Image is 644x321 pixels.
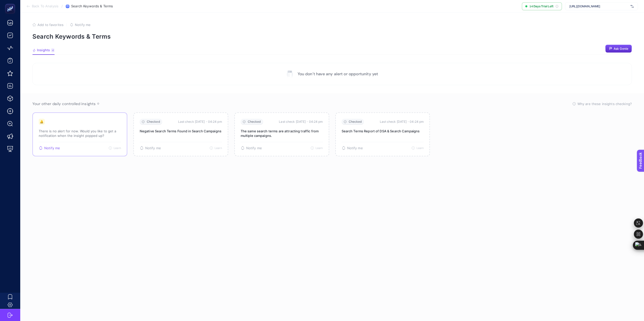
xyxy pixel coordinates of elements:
button: Notify me [241,146,262,150]
span: Ask Genie [614,47,628,51]
button: Learn [310,146,323,150]
span: Notify me [246,146,262,150]
time: Last check [DATE]・04:24 pm [380,119,424,124]
p: The same search terms are attracting traffic from multiple campaigns. [241,129,323,138]
span: Why are these insights checking? [577,101,632,106]
section: Passive Insight Packages [32,112,632,156]
span: Add to favorites [37,23,64,27]
span: Checked [349,120,362,124]
button: Notify me [70,23,91,27]
button: Learn [210,146,222,150]
time: Last check [DATE]・04:24 pm [178,119,222,124]
p: Search Terms Report of DSA & Search Campaigns [342,129,424,133]
div: 4 [51,48,55,52]
span: Notify me [347,146,363,150]
img: svg%3e [631,4,634,9]
span: Learn [316,146,323,150]
button: Learn [411,146,424,150]
span: Notify me [44,146,60,150]
button: Notify me [342,146,363,150]
p: Search Keywords & Terms [32,33,632,40]
p: Negative Search Terms Found in Search Campaigns [140,129,222,133]
span: Checked [248,120,261,124]
button: Ask Genie [605,45,632,53]
span: Learn [114,146,121,150]
span: Insights [37,48,50,52]
button: Notify me [140,146,161,150]
span: / [61,4,63,8]
div: 🔔 [39,119,45,125]
button: Learn [109,146,121,150]
span: Feedback [3,2,19,6]
span: Learn [215,146,222,150]
span: Notify me [145,146,161,150]
span: Checked [147,120,160,124]
button: Add to favorites [32,23,64,27]
span: Back To Analysis [32,4,58,8]
span: 14 Days Trial Left [529,4,553,8]
span: Notify me [75,23,91,27]
time: Last check [DATE]・04:24 pm [279,119,323,124]
button: Notify me [39,146,60,150]
span: Learn [417,146,424,150]
p: You don’t have any alert or opportunity yet [298,71,378,77]
span: Your other daily controlled insights [32,101,96,106]
span: [URL][DOMAIN_NAME] [569,4,629,8]
p: There is no alert for now. Would you like to get a notification when the insight popped up? [39,129,121,138]
span: Search Keywords & Terms [71,4,113,8]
